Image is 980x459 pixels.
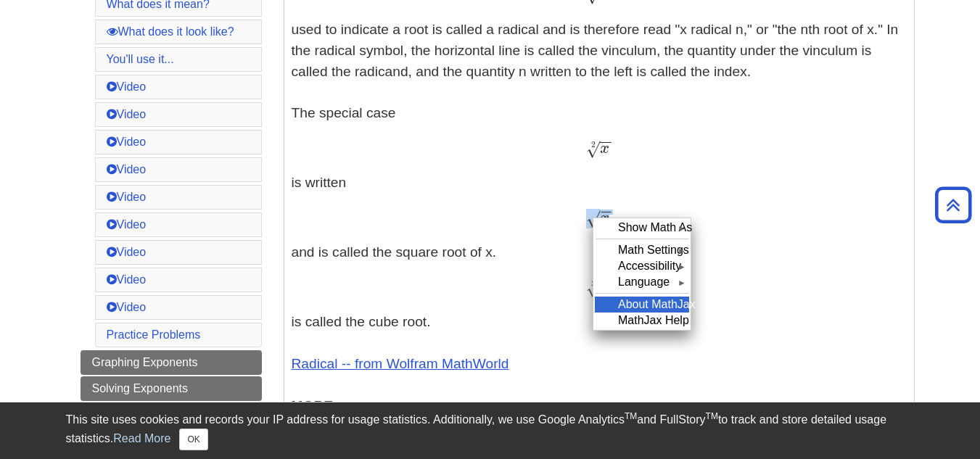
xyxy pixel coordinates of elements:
button: Close [179,429,207,450]
sup: TM [625,411,637,421]
div: This site uses cookies and records your IP address for usage statistics. Additionally, we use Goo... [66,411,915,450]
span: ► [678,276,686,288]
div: Language [595,274,689,290]
div: Show Math As [595,220,689,236]
span: ► [678,260,686,272]
span: ► [678,221,686,233]
div: Accessibility [595,258,689,274]
sup: TM [706,411,718,421]
div: About MathJax [595,297,689,313]
a: Read More [113,432,170,444]
div: MathJax Help [595,313,689,328]
div: Math Settings [595,242,689,258]
span: ► [678,244,686,256]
